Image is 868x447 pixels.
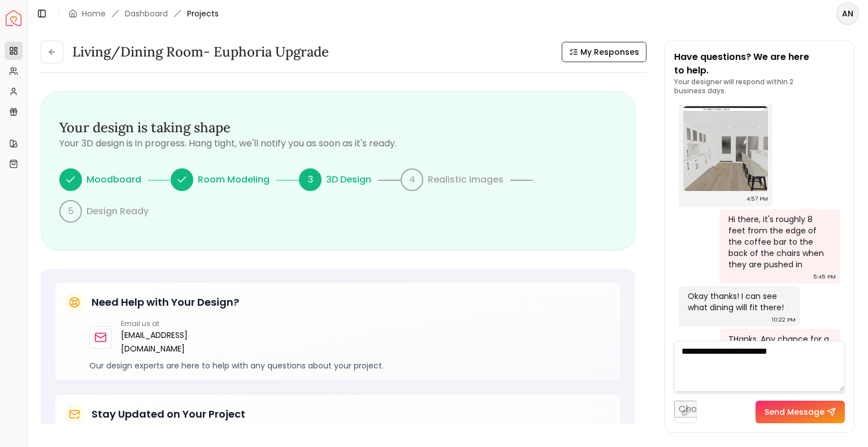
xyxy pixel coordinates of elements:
[688,290,789,313] div: Okay thanks! I can see what dining will fit there!
[59,137,617,150] p: Your 3D design is in progress. Hang tight, we'll notify you as soon as it's ready.
[674,77,845,96] p: Your designer will respond within 2 business days.
[836,2,859,25] button: AN
[747,193,768,205] div: 4:57 PM
[86,173,141,186] p: Moodboard
[6,10,21,26] img: Spacejoy Logo
[121,328,206,355] a: [EMAIL_ADDRESS][DOMAIN_NAME]
[326,173,371,186] p: 3D Design
[92,406,245,422] h5: Stay Updated on Your Project
[813,271,836,283] div: 5:45 PM
[401,168,423,191] div: 4
[756,401,845,423] button: Send Message
[428,173,504,186] p: Realistic Images
[198,173,270,186] p: Room Modeling
[125,8,168,19] a: Dashboard
[68,8,219,19] nav: breadcrumb
[683,106,768,191] img: Chat Image
[59,119,617,137] h3: Your design is taking shape
[674,50,845,77] p: Have questions? We are here to help.
[92,294,239,310] h5: Need Help with Your Design?
[580,46,639,58] span: My Responses
[86,205,149,218] p: Design Ready
[772,314,796,326] div: 10:22 PM
[82,8,106,19] a: Home
[299,168,322,191] div: 3
[562,42,646,62] button: My Responses
[121,319,206,328] p: Email us at
[728,214,830,270] div: Hi there, it's roughly 8 feet from the edge of the coffee bar to the back of the chairs when they...
[72,43,329,61] h3: Living/Dining Room- Euphoria Upgrade
[59,200,82,223] div: 5
[6,10,21,26] a: Spacejoy
[728,333,830,367] div: THanks. Any chance for a draft [DATE] morning Atlantic or Eastern time?
[837,3,858,24] span: AN
[187,8,219,19] span: Projects
[89,360,611,371] p: Our design experts are here to help with any questions about your project.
